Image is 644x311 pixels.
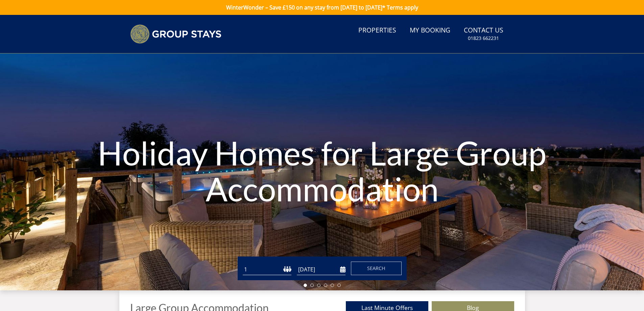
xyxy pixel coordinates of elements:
[461,23,506,45] a: Contact Us01823 662231
[468,35,499,42] small: 01823 662231
[97,121,548,220] h1: Holiday Homes for Large Group Accommodation
[351,262,402,275] button: Search
[356,23,399,38] a: Properties
[367,265,385,271] span: Search
[407,23,453,38] a: My Booking
[130,24,221,44] img: Group Stays
[297,264,345,275] input: Arrival Date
